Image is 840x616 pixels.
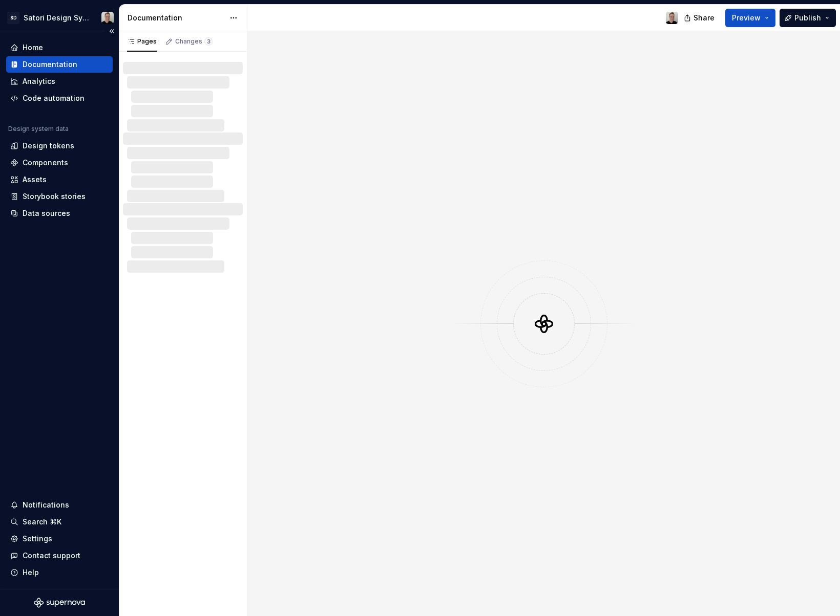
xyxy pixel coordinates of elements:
[6,90,113,106] a: Code automation
[23,158,68,168] div: Components
[6,188,113,205] a: Storybook stories
[23,59,77,70] div: Documentation
[23,76,55,86] div: Analytics
[6,205,113,222] a: Data sources
[6,39,113,56] a: Home
[23,567,39,578] div: Help
[34,598,85,608] svg: Supernova Logo
[6,497,113,513] button: Notifications
[725,9,775,27] button: Preview
[6,138,113,154] a: Design tokens
[23,141,74,151] div: Design tokens
[6,514,113,530] button: Search ⌘K
[694,13,715,23] span: Share
[104,24,119,38] button: Collapse sidebar
[101,12,114,24] img: Alan Gornick
[6,547,113,564] button: Contact support
[679,9,721,27] button: Share
[204,37,213,46] span: 3
[732,13,761,23] span: Preview
[128,13,224,23] div: Documentation
[175,37,213,46] div: Changes
[794,13,821,23] span: Publish
[7,12,19,24] div: SD
[24,13,89,23] div: Satori Design System
[780,9,836,27] button: Publish
[23,93,85,103] div: Code automation
[23,534,52,544] div: Settings
[6,564,113,581] button: Help
[23,42,43,53] div: Home
[6,155,113,171] a: Components
[8,125,69,133] div: Design system data
[23,174,47,185] div: Assets
[23,500,69,510] div: Notifications
[666,12,678,24] img: Alan Gornick
[6,171,113,188] a: Assets
[6,531,113,547] a: Settings
[23,517,61,527] div: Search ⌘K
[23,551,80,561] div: Contact support
[23,191,86,202] div: Storybook stories
[127,37,157,46] div: Pages
[2,7,117,29] button: SDSatori Design SystemAlan Gornick
[6,73,113,90] a: Analytics
[6,56,113,73] a: Documentation
[23,208,70,218] div: Data sources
